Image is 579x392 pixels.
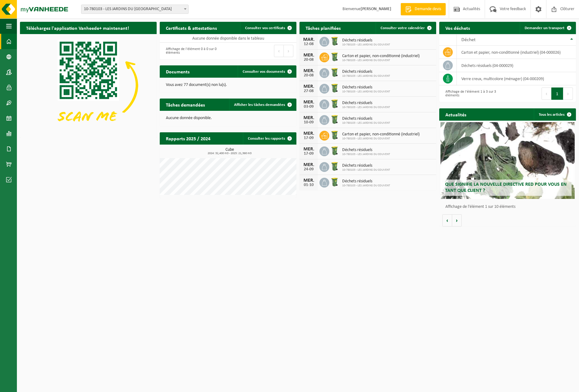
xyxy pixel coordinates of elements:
[166,83,290,87] p: Vous avez 77 document(s) non lu(s).
[229,99,296,111] a: Afficher les tâches demandées
[238,65,296,78] a: Consulter vos documents
[329,52,340,62] img: WB-0240-HPE-GN-50
[163,44,225,58] div: Affichage de l'élément 0 à 0 sur 0 éléments
[551,87,563,100] button: 1
[234,103,285,107] span: Afficher les tâches demandées
[457,59,576,72] td: déchets résiduels (04-000029)
[20,34,157,137] img: Download de VHEPlus App
[303,68,315,73] div: MER.
[160,65,196,77] h2: Documents
[401,3,446,15] a: Demande devis
[439,108,472,120] h2: Actualités
[303,84,315,89] div: MER.
[342,90,390,94] span: 10-780103 - LES JARDINS DU COUVENT
[342,148,390,153] span: Déchets résiduels
[329,146,340,156] img: WB-0240-HPE-GN-50
[342,43,390,47] span: 10-780103 - LES JARDINS DU COUVENT
[303,105,315,109] div: 03-09
[329,161,340,172] img: WB-0240-HPE-GN-50
[160,22,223,34] h2: Certificats & attestations
[439,22,476,34] h2: Vos déchets
[442,87,505,100] div: Affichage de l'élément 1 à 3 sur 3 éléments
[342,59,420,62] span: 10-780103 - LES JARDINS DU COUVENT
[81,5,189,14] span: 10-780103 - LES JARDINS DU COUVENT - DEUX-ACREN
[163,148,296,155] h3: Cube
[303,147,315,152] div: MER.
[361,7,391,11] strong: [PERSON_NAME]
[413,6,443,12] span: Demande devis
[342,121,390,125] span: 10-780103 - LES JARDINS DU COUVENT
[303,37,315,42] div: MAR.
[342,101,390,106] span: Déchets résiduels
[445,205,573,209] p: Affichage de l'élément 1 sur 10 éléments
[240,22,296,34] a: Consulter vos certificats
[457,46,576,59] td: carton et papier, non-conditionné (industriel) (04-000026)
[245,26,285,30] span: Consulter vos certificats
[160,99,211,111] h2: Tâches demandées
[303,167,315,172] div: 24-09
[342,168,390,172] span: 10-780103 - LES JARDINS DU COUVENT
[452,214,462,227] button: Volgende
[563,87,573,100] button: Next
[542,87,551,100] button: Previous
[442,214,452,227] button: Vorige
[166,116,290,120] p: Aucune donnée disponible.
[342,163,390,168] span: Déchets résiduels
[329,36,340,46] img: WB-0240-HPE-GN-50
[342,153,390,156] span: 10-780103 - LES JARDINS DU COUVENT
[329,114,340,125] img: WB-0240-HPE-GN-50
[381,26,425,30] span: Consulter votre calendrier
[329,83,340,93] img: WB-0240-HPE-GN-50
[329,177,340,187] img: WB-0240-HPE-GN-50
[303,73,315,78] div: 20-08
[342,132,420,137] span: Carton et papier, non-conditionné (industriel)
[303,120,315,125] div: 10-09
[445,182,567,193] span: Que signifie la nouvelle directive RED pour vous en tant que client ?
[303,183,315,187] div: 01-10
[284,45,293,57] button: Next
[303,58,315,62] div: 20-08
[81,5,188,14] span: 10-780103 - LES JARDINS DU COUVENT - DEUX-ACREN
[525,26,565,30] span: Demander un transport
[303,100,315,105] div: MER.
[534,108,575,121] a: Tous les articles
[163,152,296,155] span: 2024: 32,400 m3 - 2025: 21,360 m3
[342,38,390,43] span: Déchets résiduels
[376,22,436,34] a: Consulter votre calendrier
[342,69,390,74] span: Déchets résiduels
[342,54,420,59] span: Carton et papier, non-conditionné (industriel)
[342,106,390,109] span: 10-780103 - LES JARDINS DU COUVENT
[457,72,576,85] td: verre creux, multicolore (ménager) (04-000209)
[299,22,347,34] h2: Tâches planifiées
[461,37,475,42] span: Déchet
[243,132,296,145] a: Consulter les rapports
[342,184,390,188] span: 10-780103 - LES JARDINS DU COUVENT
[303,42,315,46] div: 12-08
[440,122,574,199] a: Que signifie la nouvelle directive RED pour vous en tant que client ?
[342,116,390,121] span: Déchets résiduels
[303,131,315,136] div: MER.
[243,70,285,74] span: Consulter vos documents
[160,132,217,144] h2: Rapports 2025 / 2024
[342,137,420,141] span: 10-780103 - LES JARDINS DU COUVENT
[274,45,284,57] button: Previous
[303,115,315,120] div: MER.
[342,74,390,78] span: 10-780103 - LES JARDINS DU COUVENT
[329,99,340,109] img: WB-0240-HPE-GN-50
[303,162,315,167] div: MER.
[160,34,296,43] td: Aucune donnée disponible dans le tableau
[303,53,315,58] div: MER.
[329,67,340,78] img: WB-0240-HPE-GN-50
[342,85,390,90] span: Déchets résiduels
[303,178,315,183] div: MER.
[303,152,315,156] div: 17-09
[303,136,315,140] div: 17-09
[303,89,315,93] div: 27-08
[329,130,340,140] img: WB-0240-HPE-GN-50
[342,179,390,184] span: Déchets résiduels
[20,22,135,34] h2: Téléchargez l'application Vanheede+ maintenant!
[520,22,575,34] a: Demander un transport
